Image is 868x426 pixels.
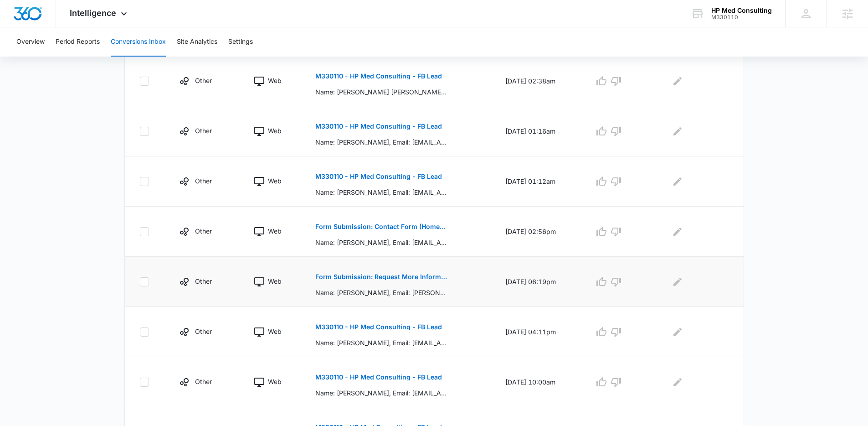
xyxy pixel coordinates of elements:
p: M330110 - HP Med Consulting - FB Lead [315,123,442,130]
p: Other [195,276,212,286]
p: Other [195,76,212,85]
button: Site Analytics [177,27,217,57]
td: [DATE] 01:16am [494,106,583,156]
td: [DATE] 06:19pm [494,257,583,307]
p: Form Submission: Request More Information [315,274,448,280]
div: account name [711,7,772,14]
button: M330110 - HP Med Consulting - FB Lead [315,115,442,137]
p: Web [268,76,282,85]
button: Settings [228,27,253,57]
p: Form Submission: Contact Form (Homepage Hero) [315,223,448,230]
button: Edit Comments [670,224,685,239]
button: Edit Comments [670,74,685,88]
button: Form Submission: Contact Form (Homepage Hero) [315,216,448,238]
p: Other [195,327,212,336]
p: Web [268,276,282,286]
p: Other [195,176,212,186]
p: Other [195,226,212,236]
td: [DATE] 04:11pm [494,307,583,357]
button: Overview [16,27,45,57]
p: Other [195,126,212,135]
p: M330110 - HP Med Consulting - FB Lead [315,374,442,380]
div: account id [711,14,772,21]
button: M330110 - HP Med Consulting - FB Lead [315,166,442,187]
button: M330110 - HP Med Consulting - FB Lead [315,65,442,87]
td: [DATE] 02:38am [494,56,583,106]
p: Other [195,377,212,386]
p: Name: [PERSON_NAME], Email: [PERSON_NAME][EMAIL_ADDRESS][DOMAIN_NAME], Phone: [PHONE_NUMBER], Sta... [315,288,448,297]
p: Web [268,126,282,135]
p: Web [268,226,282,236]
p: M330110 - HP Med Consulting - FB Lead [315,73,442,79]
td: [DATE] 01:12am [494,156,583,207]
p: Web [268,176,282,186]
button: Edit Comments [670,325,685,339]
button: Conversions Inbox [111,27,166,57]
button: Edit Comments [670,375,685,390]
td: [DATE] 10:00am [494,357,583,407]
button: Edit Comments [670,124,685,139]
button: M330110 - HP Med Consulting - FB Lead [315,316,442,338]
p: M330110 - HP Med Consulting - FB Lead [315,173,442,180]
span: Intelligence [70,8,116,18]
p: Name: [PERSON_NAME] [PERSON_NAME], Email: [EMAIL_ADDRESS][DOMAIN_NAME], Phone: [PHONE_NUMBER], St... [315,87,448,97]
p: M330110 - HP Med Consulting - FB Lead [315,324,442,330]
p: Name: [PERSON_NAME], Email: [EMAIL_ADDRESS][DOMAIN_NAME], Phone: [PHONE_NUMBER], What are you loo... [315,238,448,247]
button: Period Reports [56,27,100,57]
td: [DATE] 02:56pm [494,207,583,257]
button: Form Submission: Request More Information [315,266,448,288]
p: Web [268,377,282,386]
p: Name: [PERSON_NAME], Email: [EMAIL_ADDRESS][DOMAIN_NAME], Phone: [PHONE_NUMBER], State/Province: ... [315,338,448,348]
button: Edit Comments [670,174,685,189]
button: M330110 - HP Med Consulting - FB Lead [315,366,442,388]
p: Web [268,327,282,336]
p: Name: [PERSON_NAME], Email: [EMAIL_ADDRESS][DOMAIN_NAME], Phone: [PHONE_NUMBER], State/Province: ... [315,137,448,147]
p: Name: [PERSON_NAME], Email: [EMAIL_ADDRESS][DOMAIN_NAME], Phone: [PHONE_NUMBER], State/Province: ... [315,187,448,197]
button: Edit Comments [670,275,685,289]
p: Name: [PERSON_NAME], Email: [EMAIL_ADDRESS][DOMAIN_NAME], Phone: [PHONE_NUMBER], State/Province: ... [315,388,448,398]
